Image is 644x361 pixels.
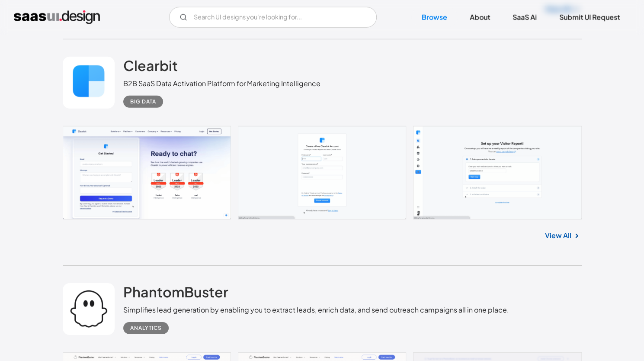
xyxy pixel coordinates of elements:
a: Submit UI Request [549,8,630,27]
a: PhantomBuster [123,283,228,305]
a: Clearbit [123,57,178,78]
a: Browse [411,8,458,27]
a: SaaS Ai [502,8,547,27]
div: B2B SaaS Data Activation Platform for Marketing Intelligence [123,78,320,89]
a: View All [545,230,571,241]
h2: Clearbit [123,57,178,74]
input: Search UI designs you're looking for... [169,7,377,28]
h2: PhantomBuster [123,283,228,300]
div: Simplifies lead generation by enabling you to extract leads, enrich data, and send outreach campa... [123,305,509,315]
div: Analytics [130,323,162,333]
a: About [459,8,500,27]
a: home [14,10,100,24]
div: Big Data [130,97,156,107]
form: Email Form [169,7,377,28]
